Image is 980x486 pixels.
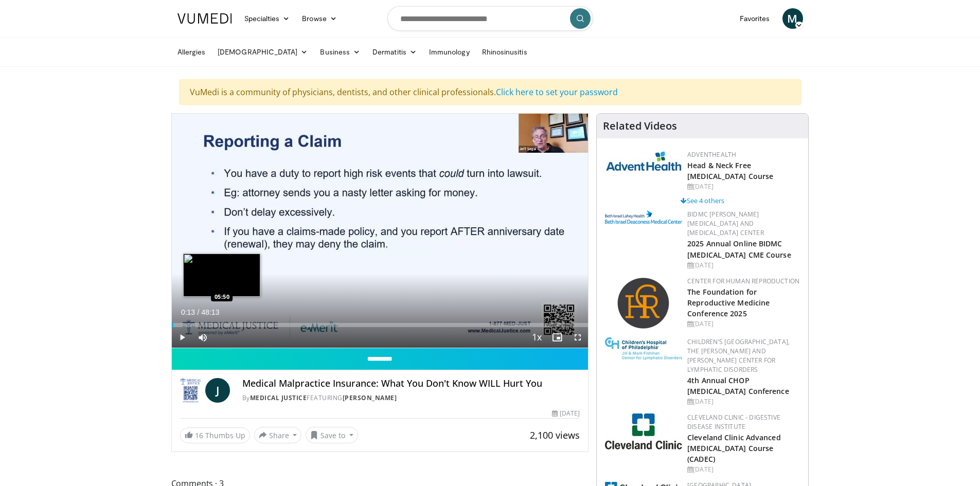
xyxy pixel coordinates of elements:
[687,210,764,237] a: BIDMC [PERSON_NAME][MEDICAL_DATA] and [MEDICAL_DATA] Center
[687,239,791,259] a: 2025 Annual Online BIDMC [MEDICAL_DATA] CME Course
[687,375,789,396] a: 4th Annual CHOP [MEDICAL_DATA] Conference
[306,427,358,443] button: Save to
[687,277,799,285] a: Center for Human Reproduction
[526,327,547,348] button: Playback Rate
[734,8,776,29] a: Favorites
[547,327,567,348] button: Enable picture-in-picture mode
[687,465,800,474] div: [DATE]
[605,210,682,224] img: c96b19ec-a48b-46a9-9095-935f19585444.png.150x105_q85_autocrop_double_scale_upscale_version-0.2.png
[192,327,213,348] button: Mute
[552,409,580,418] div: [DATE]
[180,427,250,443] a: 16 Thumbs Up
[617,277,671,331] img: c058e059-5986-4522-8e32-16b7599f4943.png.150x105_q85_autocrop_double_scale_upscale_version-0.2.png
[476,42,533,62] a: Rhinosinusitis
[195,430,203,440] span: 16
[687,150,736,159] a: AdventHealth
[172,114,589,348] video-js: Video Player
[387,6,593,31] input: Search topics, interventions
[254,427,302,443] button: Share
[687,433,781,464] a: Cleveland Clinic Advanced [MEDICAL_DATA] Course (CADEC)
[211,42,314,62] a: [DEMOGRAPHIC_DATA]
[423,42,476,62] a: Immunology
[605,150,682,171] img: 5c3c682d-da39-4b33-93a5-b3fb6ba9580b.jpg.150x105_q85_autocrop_double_scale_upscale_version-0.2.jpg
[183,254,260,297] img: image.jpeg
[198,308,200,316] span: /
[687,413,780,431] a: Cleveland Clinic - Digestive Disease Institute
[180,378,201,403] img: Medical Justice
[343,393,397,402] a: [PERSON_NAME]
[782,8,803,29] a: M
[687,287,770,318] a: The Foundation for Reproductive Medicine Conference 2025
[687,182,800,191] div: [DATE]
[687,261,800,270] div: [DATE]
[238,8,296,29] a: Specialties
[605,337,682,360] img: ffa5faa8-5a43-44fb-9bed-3795f4b5ac57.jpg.150x105_q85_autocrop_double_scale_upscale_version-0.2.jpg
[314,42,366,62] a: Business
[171,42,212,62] a: Allergies
[205,378,230,403] a: J
[687,337,790,374] a: Children’s [GEOGRAPHIC_DATA], The [PERSON_NAME] and [PERSON_NAME] Center for Lymphatic Disorders
[296,8,343,29] a: Browse
[567,327,588,348] button: Fullscreen
[603,120,677,132] h4: Related Videos
[172,323,589,327] div: Progress Bar
[687,160,773,181] a: Head & Neck Free [MEDICAL_DATA] Course
[681,196,724,205] a: See 4 others
[177,13,232,24] img: VuMedi Logo
[687,319,800,329] div: [DATE]
[605,413,682,449] img: 26c3db21-1732-4825-9e63-fd6a0021a399.jpg.150x105_q85_autocrop_double_scale_upscale_version-0.2.jpg
[181,308,195,316] span: 0:13
[250,393,307,402] a: Medical Justice
[366,42,423,62] a: Dermatitis
[242,378,580,389] h4: Medical Malpractice Insurance: What You Don't Know WILL Hurt You
[687,397,800,406] div: [DATE]
[496,86,618,98] a: Click here to set your password
[179,79,801,105] div: VuMedi is a community of physicians, dentists, and other clinical professionals.
[172,327,192,348] button: Play
[201,308,219,316] span: 48:13
[530,429,580,441] span: 2,100 views
[242,393,580,403] div: By FEATURING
